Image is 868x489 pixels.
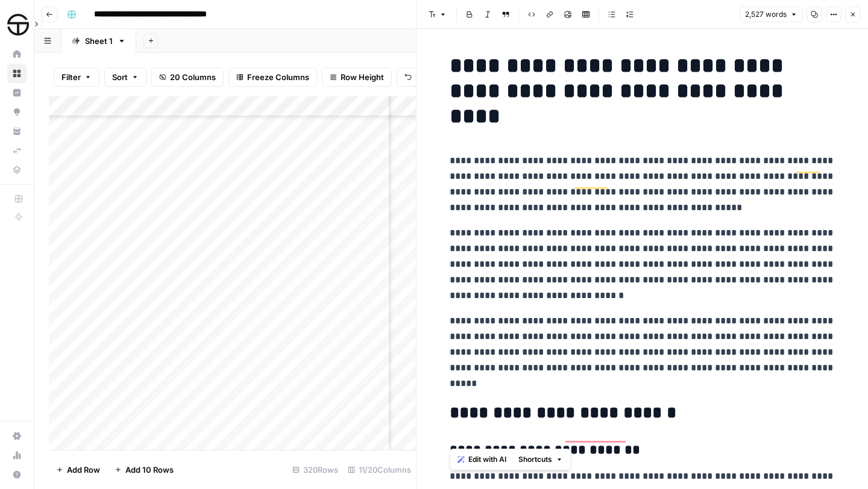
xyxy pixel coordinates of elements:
button: Undo [397,67,444,87]
a: Data Library [7,160,27,179]
img: SimpleTire Logo [7,14,29,36]
span: 2,527 words [745,9,787,20]
span: Freeze Columns [247,71,309,83]
button: Shortcuts [514,452,568,467]
button: 20 Columns [151,67,224,87]
span: Row Height [341,71,384,83]
span: Sort [112,71,128,83]
a: Sheet 1 [61,29,136,53]
span: Shortcuts [518,454,552,465]
button: Freeze Columns [228,67,317,87]
span: Edit with AI [468,454,506,465]
button: Filter [54,67,99,87]
a: Opportunities [7,102,27,122]
a: Syncs [7,141,27,160]
button: Sort [104,67,146,87]
span: Add Row [67,464,100,476]
a: Your Data [7,122,27,141]
button: Workspace: SimpleTire [7,10,27,40]
button: Edit with AI [453,452,511,467]
div: 11/20 Columns [343,460,416,479]
a: Home [7,45,27,64]
a: Usage [7,446,27,465]
span: 20 Columns [170,71,216,83]
a: Settings [7,426,27,446]
button: Row Height [322,67,392,87]
div: Sheet 1 [85,35,113,47]
button: Help + Support [7,465,27,484]
span: Add 10 Rows [125,464,174,476]
span: Filter [61,71,81,83]
a: Browse [7,64,27,83]
button: Add Row [49,460,107,479]
a: Insights [7,83,27,102]
div: 320 Rows [288,460,343,479]
button: 2,527 words [740,7,803,22]
button: Add 10 Rows [107,460,181,479]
